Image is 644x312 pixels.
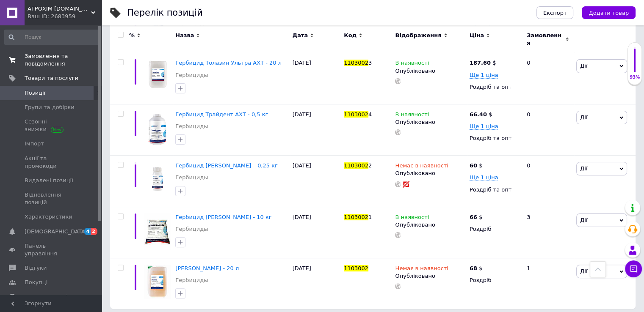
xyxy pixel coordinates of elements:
div: Опубліковано [395,118,465,126]
span: 4 [84,228,91,235]
span: 1103002 [344,60,368,66]
b: 66 [470,214,477,220]
div: [DATE] [290,104,342,155]
span: Позиції [25,89,45,97]
img: Гербицид Толазин Ультра АХТ - 20 л [144,59,171,89]
div: Опубліковано [395,272,465,280]
span: 1103002 [344,265,368,271]
span: Відображення [395,32,441,39]
span: 2 [368,162,372,169]
span: 1103002 [344,162,368,169]
span: Імпорт [25,140,44,148]
div: 1 [522,258,574,309]
span: Код [344,32,357,39]
input: Пошук [4,30,100,45]
span: Замовлення та повідомлення [25,52,78,68]
div: Ваш ID: 2683959 [28,13,102,20]
button: Додати товар [582,6,636,19]
a: [PERSON_NAME] - 20 л [175,265,239,271]
div: 93% [628,74,641,80]
div: [DATE] [290,258,342,309]
span: В наявності [395,214,429,223]
span: 1103002 [344,111,368,118]
b: 66.40 [470,111,487,118]
a: Гербициды [175,174,208,181]
button: Чат з покупцем [625,260,642,277]
span: Сезонні знижки [25,118,78,133]
span: 4 [368,111,372,118]
span: Ще 1 ціна [470,174,498,181]
img: Гербицид Этасил АХТ – 0,25 кг [144,162,171,196]
div: Роздріб та опт [470,134,520,142]
span: Видалені позиції [25,177,73,184]
div: $ [470,213,483,221]
span: Покупці [25,279,47,286]
div: 3 [522,207,574,258]
span: Дії [580,63,587,69]
a: Гербицид [PERSON_NAME] – 0,25 кг [175,162,278,169]
span: Відгуки [25,264,47,272]
span: Дата [293,32,308,39]
span: 3 [368,60,372,66]
div: $ [470,59,496,67]
div: [DATE] [290,53,342,104]
div: Роздріб [470,225,520,233]
a: Гербицид Трайдент АХТ - 0,5 кг [175,111,268,118]
span: Відновлення позицій [25,191,78,206]
span: Ще 1 ціна [470,123,498,130]
span: Дії [580,165,587,172]
span: В наявності [395,60,429,68]
span: 1103002 [344,214,368,220]
span: Ще 1 ціна [470,72,498,79]
div: Перелік позицій [127,8,203,17]
span: В наявності [395,111,429,120]
span: Дії [580,114,587,120]
span: Додати товар [589,10,629,16]
span: Групи та добірки [25,104,75,111]
span: Акції та промокоди [25,155,78,170]
button: Експорт [536,6,574,19]
a: Гербициды [175,225,208,233]
div: 0 [522,104,574,155]
span: Ціна [470,32,484,39]
div: Опубліковано [395,67,465,75]
span: Немає в наявності [395,265,448,274]
div: [DATE] [290,156,342,207]
div: Опубліковано [395,221,465,229]
img: Гербицид Трайдент АХТ - 0,5 кг [144,111,171,148]
div: Опубліковано [395,170,465,177]
span: 1 [368,214,372,220]
div: $ [470,265,483,272]
div: 0 [522,156,574,207]
span: Товари та послуги [25,74,78,82]
span: % [129,32,135,39]
a: Гербициды [175,123,208,130]
div: 0 [522,53,574,104]
span: Панель управління [25,242,78,257]
span: Назва [175,32,194,39]
div: [DATE] [290,207,342,258]
a: Гербицид [PERSON_NAME] - 10 кг [175,214,271,220]
span: 2 [91,228,97,235]
b: 68 [470,265,477,271]
img: Гербицид Гелиос Макси АХТ - 10 кг [144,213,171,250]
span: АГРОХІМ agrohim.in.ua [28,5,91,13]
div: $ [470,111,492,118]
img: Гербицид Гелиос АХТ - 20 л [144,265,171,299]
span: Немає в наявності [395,162,448,171]
b: 60 [470,162,477,169]
a: Гербициды [175,71,208,79]
span: Дії [580,268,587,274]
div: Роздріб [470,276,520,284]
b: 187.60 [470,60,491,66]
div: Роздріб та опт [470,186,520,194]
span: Дії [580,217,587,223]
span: Каталог ProSale [25,293,70,301]
div: Роздріб та опт [470,83,520,91]
a: Гербицид Толазин Ультра АХТ - 20 л [175,60,282,66]
span: Замовлення [527,32,563,47]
